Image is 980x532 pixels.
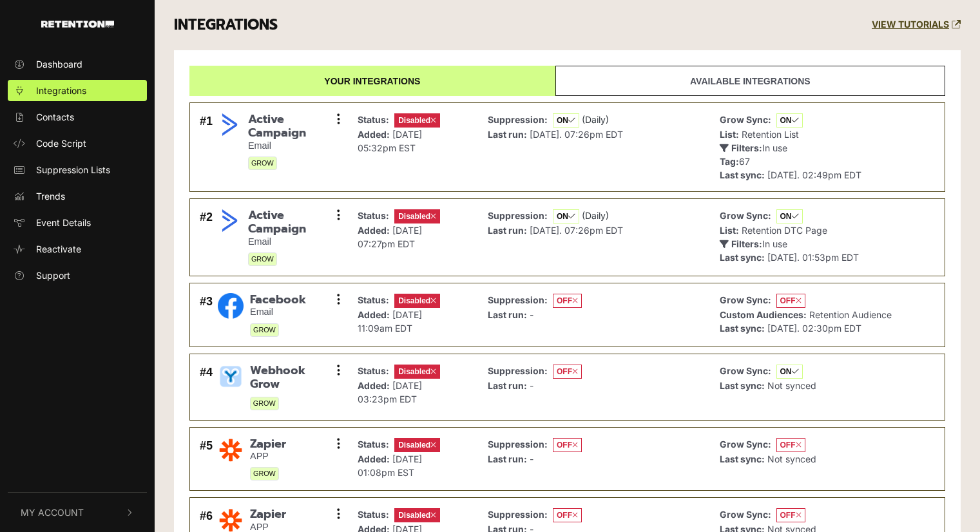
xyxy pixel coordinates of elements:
[250,293,306,307] span: Facebook
[218,113,242,137] img: Active Campaign
[394,365,440,379] span: Disabled
[358,365,389,376] strong: Status:
[200,113,213,182] div: #1
[174,16,278,34] h3: INTEGRATIONS
[720,453,765,464] strong: Last sync:
[488,509,548,520] strong: Suppression:
[553,508,582,522] span: OFF
[488,210,548,221] strong: Suppression:
[21,506,84,519] span: My Account
[358,225,422,249] span: [DATE] 07:27pm EDT
[36,242,81,256] span: Reactivate
[488,439,548,450] strong: Suppression:
[720,237,859,251] p: In use
[776,365,803,379] span: ON
[250,467,279,480] span: GROW
[582,114,609,125] span: (Daily)
[358,309,390,320] strong: Added:
[358,210,389,221] strong: Status:
[248,252,277,266] span: GROW
[488,309,527,320] strong: Last run:
[358,129,390,140] strong: Added:
[250,364,338,392] span: Webhook Grow
[720,129,739,140] strong: List:
[530,129,623,140] span: [DATE]. 07:26pm EDT
[36,57,82,71] span: Dashboard
[394,209,440,223] span: Disabled
[200,437,213,481] div: #5
[720,225,739,236] strong: List:
[872,19,961,30] a: VIEW TUTORIALS
[720,252,765,263] strong: Last sync:
[720,294,771,305] strong: Grow Sync:
[189,66,555,96] a: Your integrations
[530,309,533,320] span: -
[358,380,390,391] strong: Added:
[8,185,147,207] a: Trends
[358,129,422,153] span: [DATE] 05:32pm EST
[200,364,213,410] div: #4
[720,210,771,221] strong: Grow Sync:
[776,438,805,452] span: OFF
[720,509,771,520] strong: Grow Sync:
[555,66,945,96] a: Available integrations
[8,53,147,75] a: Dashboard
[36,269,70,282] span: Support
[530,380,533,391] span: -
[200,293,213,337] div: #3
[358,114,389,125] strong: Status:
[250,451,286,462] small: APP
[553,113,579,128] span: ON
[776,113,803,128] span: ON
[488,365,548,376] strong: Suppression:
[530,225,623,236] span: [DATE]. 07:26pm EDT
[776,294,805,308] span: OFF
[8,133,147,154] a: Code Script
[720,156,739,167] strong: Tag:
[553,438,582,452] span: OFF
[720,439,771,450] strong: Grow Sync:
[358,453,422,478] span: [DATE] 01:08pm EST
[742,129,799,140] span: Retention List
[394,438,440,452] span: Disabled
[250,323,279,337] span: GROW
[582,210,609,221] span: (Daily)
[218,293,244,319] img: Facebook
[767,380,816,391] span: Not synced
[36,84,86,97] span: Integrations
[488,225,527,236] strong: Last run:
[36,163,110,176] span: Suppression Lists
[250,307,306,318] small: Email
[8,212,147,233] a: Event Details
[358,439,389,450] strong: Status:
[8,159,147,180] a: Suppression Lists
[720,169,765,180] strong: Last sync:
[358,294,389,305] strong: Status:
[488,380,527,391] strong: Last run:
[767,169,861,180] span: [DATE]. 02:49pm EDT
[358,453,390,464] strong: Added:
[250,437,286,451] span: Zapier
[8,493,147,532] button: My Account
[41,21,114,28] img: Retention.com
[720,155,861,168] p: 67
[530,453,533,464] span: -
[8,106,147,128] a: Contacts
[218,437,244,463] img: Zapier
[720,141,861,155] p: In use
[488,294,548,305] strong: Suppression:
[767,252,859,263] span: [DATE]. 01:53pm EDT
[767,453,816,464] span: Not synced
[36,189,65,203] span: Trends
[358,309,422,334] span: [DATE] 11:09am EDT
[248,209,338,236] span: Active Campaign
[250,508,286,522] span: Zapier
[218,364,244,390] img: Webhook Grow
[358,380,422,404] span: [DATE] 03:23pm EDT
[218,209,242,233] img: Active Campaign
[809,309,892,320] span: Retention Audience
[720,323,765,334] strong: Last sync:
[488,129,527,140] strong: Last run:
[731,142,762,153] strong: Filters:
[394,508,440,522] span: Disabled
